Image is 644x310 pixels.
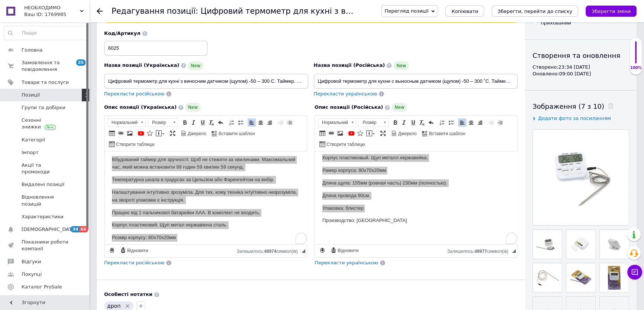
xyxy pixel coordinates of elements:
[119,246,149,254] a: Відновити
[277,118,285,127] a: Зменшити відступ
[7,58,195,65] p: Працює від 1 пальчикової батарейки ААА. В комплект не входить.
[409,118,417,127] a: Підкреслений (Ctrl+U)
[336,129,344,137] a: Зображення
[532,51,629,60] div: Створення та оновлення
[207,118,216,127] a: Видалити форматування
[22,194,69,207] span: Відновлення позицій
[629,37,642,75] div: 100% Якість заповнення
[237,247,302,254] div: Кiлькiсть символiв
[329,246,360,254] a: Відновити
[22,117,69,130] span: Сезонні знижки
[447,118,455,127] a: Вставити/видалити маркований список
[586,6,637,17] button: Зберегти зміни
[315,151,517,244] iframe: Редактор, D94974C8-F54E-41C3-A503-97DE0FBE090A
[427,118,435,127] a: Повернути (Ctrl+Z)
[7,4,195,20] p: Вбудований таймер для зручності. Щоб не стежити за хвилинами. Максимальний час, який можна встано...
[22,92,40,98] span: Позиції
[146,129,154,137] a: Вставити іконку
[104,74,308,89] input: Наприклад, H&M жіноча сукня зелена 38 розмір вечірня максі з блискітками
[400,118,408,127] a: Курсив (Ctrl+I)
[180,129,207,137] a: Джерело
[125,303,131,309] svg: Видалити мітку
[216,118,225,127] a: Повернути (Ctrl+Z)
[458,118,466,127] a: По лівому краю
[104,62,179,68] span: Назва позиції (Українська)
[314,91,377,97] span: Перекласти українською
[218,131,255,137] span: Вставити шаблон
[347,129,355,137] a: Додати відео з YouTube
[126,129,134,137] a: Зображення
[104,291,152,297] b: Особисті нотатки
[22,59,69,73] span: Замовлення та повідомлення
[358,118,389,127] a: Розмір
[428,131,466,137] span: Вставити шаблон
[210,129,256,137] a: Вставити шаблон
[24,11,89,18] div: Ваш ID: 1769985
[318,118,349,127] span: Нормальний
[476,118,484,127] a: По правому краю
[108,246,116,254] a: Зробити резервну копію зараз
[264,249,276,254] span: 48974
[22,162,69,175] span: Акції та промокоди
[592,9,631,14] i: Зберегти зміни
[97,8,103,14] div: Повернутися назад
[228,118,236,127] a: Вставити/видалити нумерований список
[104,260,164,265] span: Перекласти російською
[512,249,516,253] span: Потягніть для зміни розмірів
[185,103,201,112] span: New
[474,249,487,254] span: 48977
[318,118,356,127] a: Нормальний
[22,181,64,188] span: Видалені позиції
[286,118,294,127] a: Збільшити відступ
[496,118,504,127] a: Збільшити відступ
[71,226,79,232] span: 34
[104,151,307,244] iframe: Редактор, 0D05D4EB-3F6A-47F0-8495-37F27DA0970C
[538,115,611,121] span: Додати фото за посиланням
[187,131,206,137] span: Джерело
[22,104,65,111] span: Групи та добірки
[467,118,475,127] a: По центру
[318,246,326,254] a: Зробити резервну копію зараз
[22,239,69,252] span: Показники роботи компанії
[447,247,512,254] div: Кiлькiсть символiв
[22,79,69,86] span: Товари та послуги
[126,248,148,254] span: Відновити
[117,129,125,137] a: Вставити/Редагувати посилання (Ctrl+L)
[155,129,165,137] a: Вставити повідомлення
[314,74,518,89] input: Наприклад, H&M жіноча сукня зелена 38 розмір вечірня максі з блискітками
[257,118,265,127] a: По центру
[325,141,365,148] span: Створити таблицю
[199,118,207,127] a: Підкреслений (Ctrl+U)
[265,118,274,127] a: По правому краю
[137,129,145,137] a: Додати відео з YouTube
[314,62,385,68] span: Назва позиції (Російська)
[498,9,572,14] i: Зберегти, перейти до списку
[365,129,376,137] a: Вставити повідомлення
[79,226,88,232] span: 66
[168,129,177,137] a: Максимізувати
[7,70,195,78] p: Корпус пластиковий. Щуп метал нержавіюча сталь.
[236,118,245,127] a: Вставити/видалити маркований список
[337,248,358,254] span: Відновити
[22,271,42,278] span: Покупці
[76,59,86,66] span: 25
[22,258,41,265] span: Відгуки
[384,8,428,14] span: Перегляд позиції
[390,129,418,137] a: Джерело
[104,104,177,110] span: Опис позиції (Українська)
[327,129,335,137] a: Вставити/Редагувати посилання (Ctrl+L)
[379,129,387,137] a: Максимізувати
[445,6,484,17] button: Копіювати
[148,118,171,127] span: Розмір
[392,103,407,112] span: New
[418,118,426,127] a: Видалити форматування
[22,47,42,53] span: Головна
[188,61,203,70] span: New
[7,82,195,90] p: Розмір корпусу: 80х70х20мм
[315,260,378,265] span: Перекласти українською
[4,26,87,40] input: Пошук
